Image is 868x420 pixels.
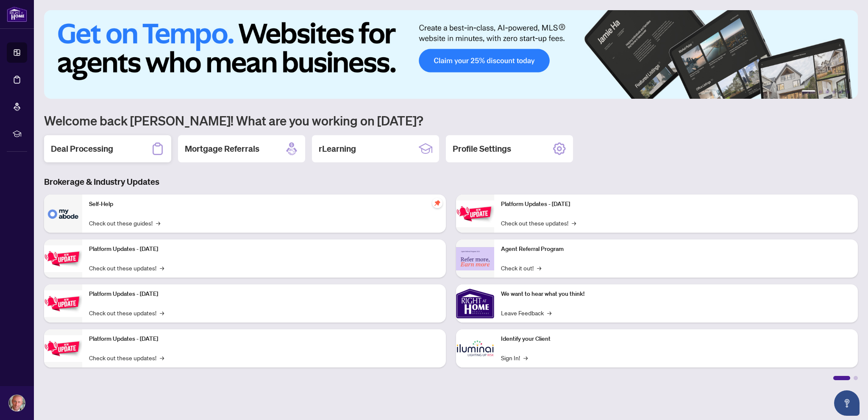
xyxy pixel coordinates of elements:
[44,10,858,99] img: Slide 0
[537,263,541,273] span: →
[501,200,851,209] p: Platform Updates - [DATE]
[14,22,20,29] img: website_grey.svg
[432,198,442,208] span: pushpin
[44,112,858,128] h1: Welcome back [PERSON_NAME]! What are you working on [DATE]?
[319,143,356,155] h2: rLearning
[834,390,860,416] button: Open asap
[839,90,843,94] button: 5
[44,290,82,317] img: Platform Updates - July 21, 2025
[89,218,160,228] a: Check out these guides!→
[501,289,851,299] p: We want to hear what you think!
[185,143,259,155] h2: Mortgage Referrals
[89,308,164,317] a: Check out these updates!→
[14,14,20,20] img: logo_orange.svg
[24,14,42,20] div: v 4.0.25
[802,90,815,94] button: 1
[826,90,829,94] button: 3
[456,200,494,227] img: Platform Updates - June 23, 2025
[160,353,164,362] span: →
[89,334,439,344] p: Platform Updates - [DATE]
[501,263,541,273] a: Check it out!→
[9,395,25,411] img: Profile Icon
[84,49,91,56] img: tab_keywords_by_traffic_grey.svg
[501,218,576,228] a: Check out these updates!→
[44,176,858,188] h3: Brokerage & Industry Updates
[94,50,143,56] div: Keywords by Traffic
[832,90,836,94] button: 4
[89,289,439,299] p: Platform Updates - [DATE]
[523,353,528,362] span: →
[547,308,551,317] span: →
[44,245,82,272] img: Platform Updates - September 16, 2025
[89,245,439,254] p: Platform Updates - [DATE]
[89,200,439,209] p: Self-Help
[846,90,849,94] button: 6
[89,263,164,273] a: Check out these updates!→
[453,143,511,155] h2: Profile Settings
[23,49,30,56] img: tab_domain_overview_orange.svg
[89,353,164,362] a: Check out these updates!→
[7,6,27,22] img: logo
[44,195,82,233] img: Self-Help
[32,50,76,56] div: Domain Overview
[156,218,160,228] span: →
[160,308,164,317] span: →
[501,353,528,362] a: Sign In!→
[819,90,822,94] button: 2
[501,334,851,344] p: Identify your Client
[456,329,494,367] img: Identify your Client
[501,245,851,254] p: Agent Referral Program
[51,143,113,155] h2: Deal Processing
[44,335,82,362] img: Platform Updates - July 8, 2025
[501,308,551,317] a: Leave Feedback→
[572,218,576,228] span: →
[22,22,140,29] div: Domain: [PERSON_NAME][DOMAIN_NAME]
[160,263,164,273] span: →
[456,247,494,270] img: Agent Referral Program
[456,284,494,323] img: We want to hear what you think!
